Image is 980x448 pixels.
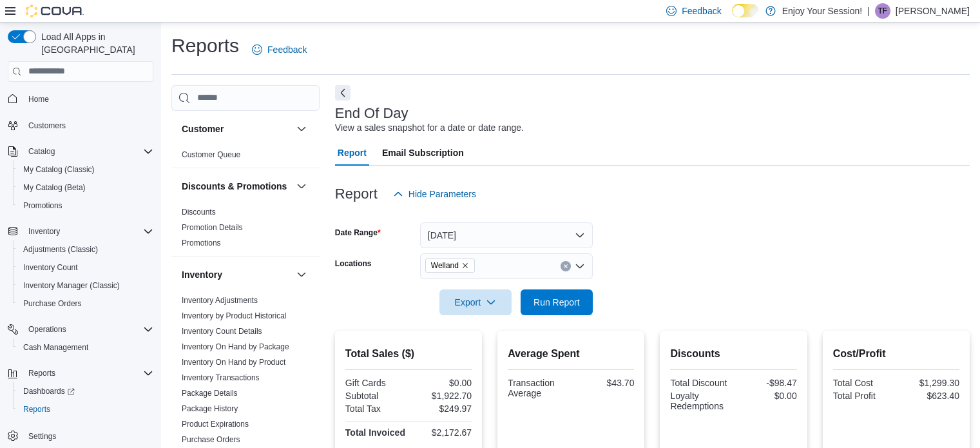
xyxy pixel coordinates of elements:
button: Catalog [23,144,60,159]
span: Promotions [182,238,221,248]
a: My Catalog (Classic) [18,162,100,177]
span: Promotion Details [182,222,243,233]
h3: Customer [182,122,224,135]
button: Customers [3,116,159,135]
span: Feedback [682,5,721,17]
span: Purchase Orders [182,434,240,445]
div: Total Profit [833,391,894,401]
button: Export [439,289,512,315]
button: My Catalog (Beta) [13,179,159,197]
a: Cash Management [18,340,93,355]
span: TF [878,3,888,19]
div: $1,922.70 [411,391,472,401]
button: Hide Parameters [388,181,481,207]
span: Inventory Count Details [182,326,262,336]
span: Settings [23,427,153,443]
span: Dashboards [23,386,75,396]
span: Reports [18,402,153,417]
span: Home [23,91,153,107]
span: Feedback [267,43,307,56]
a: Package History [182,404,238,413]
div: $249.97 [411,404,472,414]
h1: Reports [171,33,239,59]
button: Inventory [294,267,309,282]
span: Product Expirations [182,419,249,429]
a: Inventory On Hand by Package [182,342,289,351]
span: Inventory Count [18,260,153,275]
div: -$98.47 [736,378,797,388]
span: Report [338,140,367,166]
a: Promotions [18,198,68,213]
span: My Catalog (Classic) [23,164,95,175]
a: Package Details [182,389,238,398]
span: Operations [23,322,153,337]
span: Catalog [23,144,153,159]
span: Adjustments (Classic) [18,242,153,257]
span: Cash Management [18,340,153,355]
span: My Catalog (Classic) [18,162,153,177]
span: Load All Apps in [GEOGRAPHIC_DATA] [36,30,153,56]
span: Catalog [28,146,55,157]
span: Inventory Count [23,262,78,273]
span: Promotions [23,200,62,211]
a: Home [23,92,54,107]
div: View a sales snapshot for a date or date range. [335,121,524,135]
button: Reports [3,364,159,382]
span: Inventory Transactions [182,373,260,383]
button: Clear input [561,261,571,271]
span: Customers [23,117,153,133]
a: Inventory by Product Historical [182,311,287,320]
button: Run Report [521,289,593,315]
button: Settings [3,426,159,445]
div: Total Discount [670,378,731,388]
a: Purchase Orders [18,296,87,311]
span: Customers [28,121,66,131]
strong: Total Invoiced [345,427,405,438]
button: Next [335,85,351,101]
a: Inventory Adjustments [182,296,258,305]
a: Adjustments (Classic) [18,242,103,257]
a: My Catalog (Beta) [18,180,91,195]
div: Total Tax [345,404,406,414]
div: Total Cost [833,378,894,388]
span: Inventory [28,226,60,237]
button: Adjustments (Classic) [13,240,159,258]
div: $2,172.67 [411,427,472,438]
h2: Cost/Profit [833,346,959,362]
div: Subtotal [345,391,406,401]
span: Inventory Manager (Classic) [23,280,120,291]
div: Transaction Average [508,378,568,398]
span: Package History [182,404,238,414]
button: [DATE] [420,222,593,248]
h2: Discounts [670,346,796,362]
button: Operations [23,322,72,337]
span: Inventory Manager (Classic) [18,278,153,293]
h3: Inventory [182,268,222,281]
h3: End Of Day [335,106,408,121]
span: Email Subscription [382,140,464,166]
a: Product Expirations [182,420,249,429]
a: Inventory Manager (Classic) [18,278,125,293]
button: Purchase Orders [13,295,159,313]
span: Promotions [18,198,153,213]
div: Gift Cards [345,378,406,388]
span: Discounts [182,207,216,217]
button: Discounts & Promotions [294,179,309,194]
h2: Average Spent [508,346,634,362]
button: Inventory [23,224,65,239]
span: Purchase Orders [23,298,82,309]
span: Customer Queue [182,150,240,160]
a: Discounts [182,208,216,217]
button: Inventory [182,268,291,281]
span: Inventory Adjustments [182,295,258,306]
button: Customer [294,121,309,137]
a: Dashboards [13,382,159,400]
span: Inventory On Hand by Product [182,357,285,367]
div: Loyalty Redemptions [670,391,731,411]
label: Date Range [335,228,381,238]
button: Home [3,90,159,108]
span: Settings [28,431,56,442]
span: Welland [431,259,459,272]
h3: Report [335,186,378,202]
div: Customer [171,147,320,168]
